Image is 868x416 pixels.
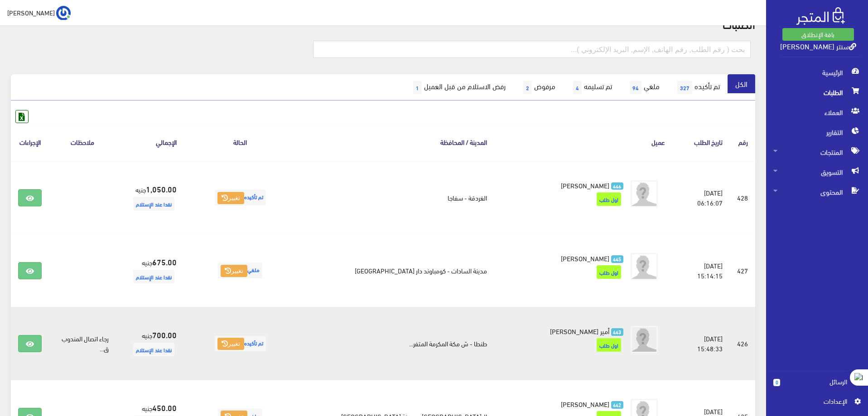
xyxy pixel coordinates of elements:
[116,123,184,161] th: اﻹجمالي
[11,123,49,161] th: الإجراءات
[730,123,755,161] th: رقم
[217,192,244,205] button: تغيير
[773,182,861,202] span: المحتوى
[184,123,296,161] th: الحالة
[611,328,623,336] span: 443
[773,62,861,82] span: الرئيسية
[611,401,623,409] span: 442
[672,234,730,307] td: [DATE] 15:14:15
[49,307,116,380] td: رجاء اتصال المندوب ق...
[773,379,780,386] span: 0
[133,270,174,283] span: نقدا عند الإستلام
[509,253,623,263] a: 445 [PERSON_NAME]
[766,142,868,162] a: المنتجات
[152,256,177,268] strong: 675.00
[730,161,755,234] td: 428
[296,161,494,234] td: الغردقة - سفاجا
[313,41,751,58] input: بحث ( رقم الطلب, رقم الهاتف, الإسم, البريد اﻹلكتروني )...
[677,81,692,94] span: 327
[215,190,266,206] span: تم تأكيده
[766,122,868,142] a: التقارير
[146,183,177,195] strong: 1,050.00
[403,74,513,100] a: رفض الاستلام من قبل العميل1
[773,142,861,162] span: المنتجات
[561,179,609,191] span: [PERSON_NAME]
[296,123,494,161] th: المدينة / المحافظة
[513,74,563,100] a: مرفوض2
[667,74,728,100] a: تم تأكيده327
[116,161,184,234] td: جنيه
[561,252,609,264] span: [PERSON_NAME]
[766,82,868,102] a: الطلبات
[116,307,184,380] td: جنيه
[672,123,730,161] th: تاريخ الطلب
[550,325,609,337] span: أمير [PERSON_NAME]
[413,81,422,94] span: 1
[611,182,623,190] span: 446
[509,326,623,336] a: 443 أمير [PERSON_NAME]
[509,399,623,409] a: 442 [PERSON_NAME]
[631,180,658,207] img: avatar.png
[221,265,247,277] button: تغيير
[773,102,861,122] span: العملاء
[766,182,868,202] a: المحتوى
[672,307,730,380] td: [DATE] 15:48:33
[631,326,658,353] img: avatar.png
[796,7,845,25] img: .
[215,336,266,352] span: تم تأكيده
[766,62,868,82] a: الرئيسية
[296,234,494,307] td: مدينة السادات - كومباوند دار [GEOGRAPHIC_DATA]
[773,162,861,182] span: التسويق
[523,81,532,94] span: 2
[782,28,854,41] a: باقة الإنطلاق
[509,180,623,190] a: 446 [PERSON_NAME]
[730,234,755,307] td: 427
[781,396,847,406] span: اﻹعدادات
[133,197,174,210] span: نقدا عند الإستلام
[218,263,262,278] span: ملغي
[49,123,116,161] th: ملاحظات
[773,82,861,102] span: الطلبات
[611,255,623,263] span: 445
[573,81,582,94] span: 4
[631,253,658,280] img: avatar.png
[597,265,621,279] span: اول طلب
[773,377,861,396] a: 0 الرسائل
[11,354,45,388] iframe: Drift Widget Chat Controller
[494,123,672,161] th: عميل
[217,338,244,350] button: تغيير
[630,81,641,94] span: 94
[296,307,494,380] td: طنطا - ش مكة المكرمة المتفر...
[133,343,174,356] span: نقدا عند الإستلام
[620,74,667,100] a: ملغي94
[56,6,71,20] img: ...
[7,7,55,18] span: [PERSON_NAME]
[152,329,177,340] strong: 700.00
[561,397,609,410] span: [PERSON_NAME]
[780,39,856,53] a: سنتر [PERSON_NAME]
[597,192,621,206] span: اول طلب
[773,122,861,142] span: التقارير
[672,161,730,234] td: [DATE] 06:16:07
[787,377,847,387] span: الرسائل
[563,74,620,100] a: تم تسليمه4
[728,74,755,93] a: الكل
[730,307,755,380] td: 426
[766,102,868,122] a: العملاء
[152,402,177,413] strong: 450.00
[7,5,71,20] a: ... [PERSON_NAME]
[116,234,184,307] td: جنيه
[773,396,861,411] a: اﻹعدادات
[597,338,621,352] span: اول طلب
